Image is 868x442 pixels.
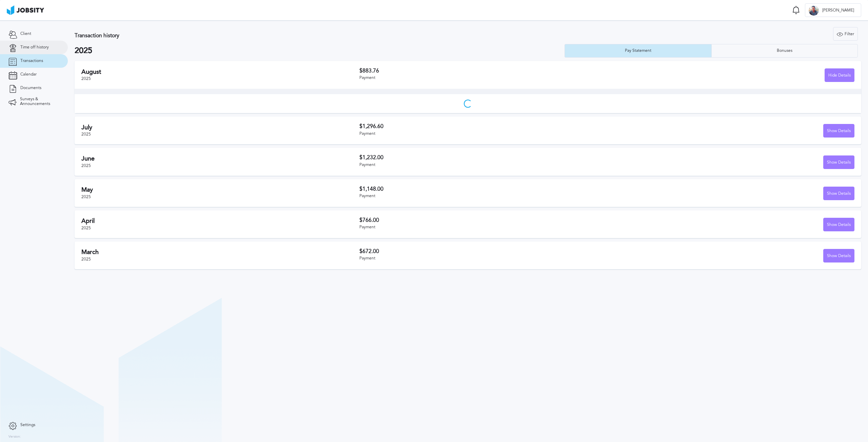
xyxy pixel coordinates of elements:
[773,48,796,53] div: Bonuses
[20,31,31,36] span: Client
[81,76,91,81] span: 2025
[823,155,854,169] button: Show Details
[81,132,91,136] span: 2025
[20,423,35,427] span: Settings
[824,156,854,169] div: Show Details
[81,249,359,256] h2: March
[81,68,359,76] h2: August
[622,48,655,53] div: Pay Statement
[81,217,359,225] h2: April
[359,123,607,129] h3: $1,296.60
[81,226,91,230] span: 2025
[359,131,607,136] div: Payment
[824,124,854,138] div: Show Details
[359,186,607,192] h3: $1,148.00
[359,68,607,74] h3: $883.76
[825,68,854,82] button: Hide Details
[359,194,607,198] div: Payment
[8,435,21,439] label: Version:
[81,163,91,168] span: 2025
[823,218,854,231] button: Show Details
[81,186,359,193] h2: May
[711,44,858,58] button: Bonuses
[359,163,607,167] div: Payment
[805,3,861,17] button: K[PERSON_NAME]
[20,45,49,50] span: Time off history
[81,155,359,162] h2: June
[823,187,854,200] button: Show Details
[819,8,857,13] span: [PERSON_NAME]
[359,248,607,254] h3: $672.00
[359,225,607,230] div: Payment
[81,194,91,199] span: 2025
[20,59,43,63] span: Transactions
[75,33,504,39] h3: Transaction history
[823,249,854,262] button: Show Details
[565,44,711,58] button: Pay Statement
[359,256,607,261] div: Payment
[359,76,607,80] div: Payment
[359,217,607,223] h3: $766.00
[824,187,854,201] div: Show Details
[833,27,857,41] div: Filter
[81,257,91,261] span: 2025
[20,72,37,77] span: Calendar
[20,97,59,106] span: Surveys & Announcements
[824,218,854,232] div: Show Details
[20,86,41,90] span: Documents
[824,249,854,263] div: Show Details
[833,27,858,41] button: Filter
[75,46,565,56] h2: 2025
[825,69,854,82] div: Hide Details
[809,5,819,16] div: K
[7,5,44,15] img: ab4bad089aa723f57921c736e9817d99.png
[359,154,607,161] h3: $1,232.00
[81,124,359,131] h2: July
[823,124,854,138] button: Show Details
